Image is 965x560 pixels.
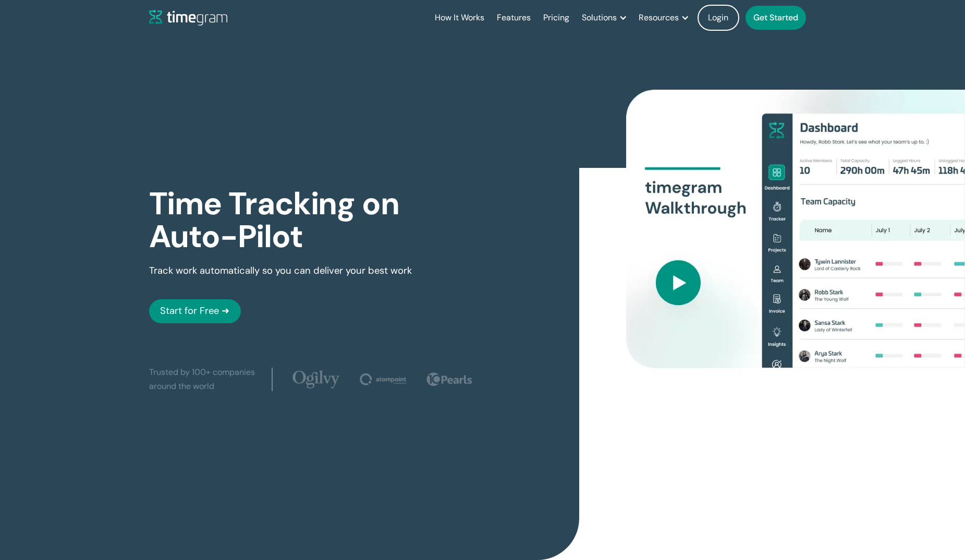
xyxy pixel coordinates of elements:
[149,264,412,278] p: Track work automatically so you can deliver your best work
[149,299,241,323] a: Start for Free ➜
[149,187,483,253] h1: Time Tracking on Auto-Pilot
[698,5,739,31] a: Login
[746,6,806,30] a: Get Started
[149,365,263,394] div: Trusted by 100+ companies around the world
[639,10,679,25] div: Resources
[582,10,617,25] div: Solutions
